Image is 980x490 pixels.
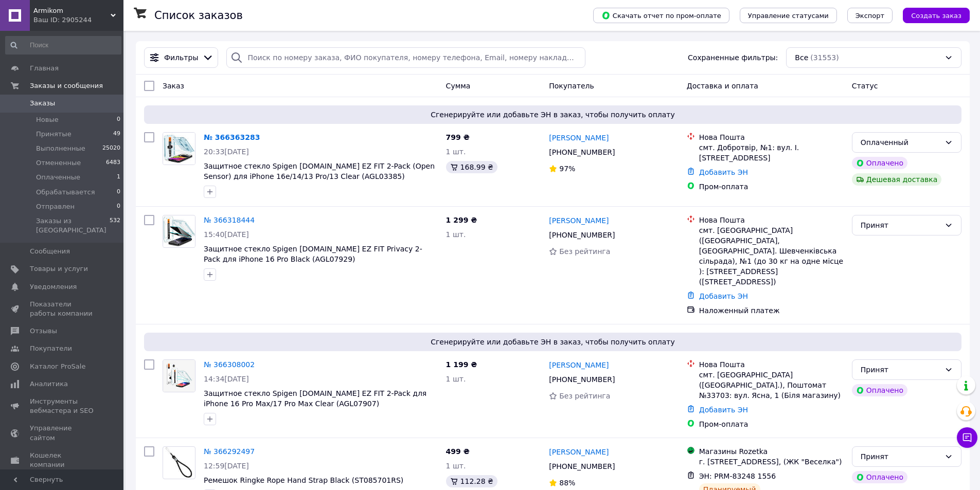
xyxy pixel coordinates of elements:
span: Сохраненные фильтры: [688,52,778,63]
span: Уведомления [30,282,77,292]
span: Отмененные [36,158,81,168]
span: 1 199 ₴ [446,360,477,369]
span: Отправлен [36,202,75,211]
div: Ваш ID: 2905244 [33,15,123,25]
div: Принят [861,364,940,375]
span: Все [795,52,808,63]
span: Заказы из [GEOGRAPHIC_DATA] [36,216,110,235]
div: Нова Пошта [699,359,844,370]
span: 12:59[DATE] [204,462,249,470]
span: ЭН: PRM-83248 1556 [699,472,776,480]
span: Без рейтинга [559,247,610,256]
div: смт. [GEOGRAPHIC_DATA] ([GEOGRAPHIC_DATA], [GEOGRAPHIC_DATA]. Шевченківська сільрада), №1 (до 30 ... [699,225,844,287]
img: Фото товару [163,133,195,165]
span: Без рейтинга [559,392,610,400]
span: 0 [117,115,120,124]
button: Управление статусами [740,8,837,23]
span: [PHONE_NUMBER] [549,375,615,384]
button: Экспорт [847,8,893,23]
div: Оплачено [852,157,907,169]
span: 1 шт. [446,375,466,383]
span: Покупатели [30,344,72,353]
a: Ремешок Ringke Rope Hand Strap Black (ST085701RS) [204,476,403,484]
div: Дешевая доставка [852,173,942,186]
span: Экспорт [856,12,884,20]
span: Управление статусами [748,12,829,20]
a: Защитное стекло Spigen [DOMAIN_NAME] EZ FIT 2-Pack (Open Sensor) для iPhone 16e/14/13 Pro/13 Clea... [204,162,435,180]
a: Защитное стекло Spigen [DOMAIN_NAME] EZ FIT Privacy 2-Pack для iPhone 16 Pro Black (AGL07929) [204,245,422,263]
span: Главная [30,64,59,73]
span: Заказы [30,99,55,108]
div: 112.28 ₴ [446,475,497,487]
div: Пром-оплата [699,419,844,429]
span: Аналитика [30,379,68,389]
img: Фото товару [165,447,192,479]
span: 1 шт. [446,462,466,470]
span: Отзывы [30,326,57,336]
div: г. [STREET_ADDRESS], (ЖК "Веселка") [699,457,844,467]
img: Фото товару [163,360,195,392]
span: Создать заказ [911,12,961,20]
div: смт. Добротвір, №1: вул. І. [STREET_ADDRESS] [699,142,844,163]
span: 0 [117,202,120,211]
a: [PERSON_NAME] [549,215,609,226]
button: Чат с покупателем [957,427,977,448]
span: Доставка и оплата [687,82,758,90]
div: Оплаченный [861,137,940,148]
span: 49 [113,130,120,139]
a: № 366318444 [204,216,255,224]
span: Товары и услуги [30,264,88,274]
span: 532 [110,216,120,235]
a: [PERSON_NAME] [549,360,609,370]
span: [PHONE_NUMBER] [549,231,615,239]
span: 499 ₴ [446,447,470,456]
button: Скачать отчет по пром-оплате [593,8,729,23]
span: [PHONE_NUMBER] [549,148,615,156]
span: Инструменты вебмастера и SEO [30,397,95,415]
span: 0 [117,188,120,197]
span: Заказы и сообщения [30,81,103,90]
span: Выполненные [36,144,85,153]
span: Оплаченные [36,173,80,182]
span: 88% [559,479,575,487]
div: Оплачено [852,471,907,483]
span: Статус [852,82,878,90]
a: Защитное стекло Spigen [DOMAIN_NAME] EZ FIT 2-Pack для iPhone 16 Pro Max/17 Pro Max Clear (AGL07907) [204,389,426,408]
a: Добавить ЭН [699,292,748,300]
div: смт. [GEOGRAPHIC_DATA] ([GEOGRAPHIC_DATA].), Поштомат №33703: вул. Ясна, 1 (Біля магазину) [699,370,844,401]
a: Добавить ЭН [699,406,748,414]
a: Фото товару [163,446,195,479]
div: 168.99 ₴ [446,161,497,173]
span: 6483 [106,158,120,168]
span: Сгенерируйте или добавьте ЭН в заказ, чтобы получить оплату [148,337,957,347]
a: № 366292497 [204,447,255,456]
a: № 366308002 [204,360,255,369]
span: Скачать отчет по пром-оплате [601,11,721,20]
span: 799 ₴ [446,133,470,141]
span: 14:34[DATE] [204,375,249,383]
a: [PERSON_NAME] [549,133,609,143]
h1: Список заказов [154,9,243,22]
span: 25020 [102,144,120,153]
span: 1 шт. [446,148,466,156]
span: Обрабатывается [36,188,95,197]
span: Показатели работы компании [30,300,95,318]
a: Фото товару [163,132,195,165]
span: Заказ [163,82,184,90]
span: 97% [559,165,575,173]
span: 1 [117,173,120,182]
a: Фото товару [163,215,195,248]
div: Нова Пошта [699,132,844,142]
a: Создать заказ [893,11,970,19]
a: [PERSON_NAME] [549,447,609,457]
input: Поиск [5,36,121,55]
div: Наложенный платеж [699,305,844,316]
span: Управление сайтом [30,424,95,442]
span: Каталог ProSale [30,362,85,371]
span: (31553) [810,53,839,62]
span: Покупатель [549,82,594,90]
a: Фото товару [163,359,195,392]
span: 20:33[DATE] [204,148,249,156]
